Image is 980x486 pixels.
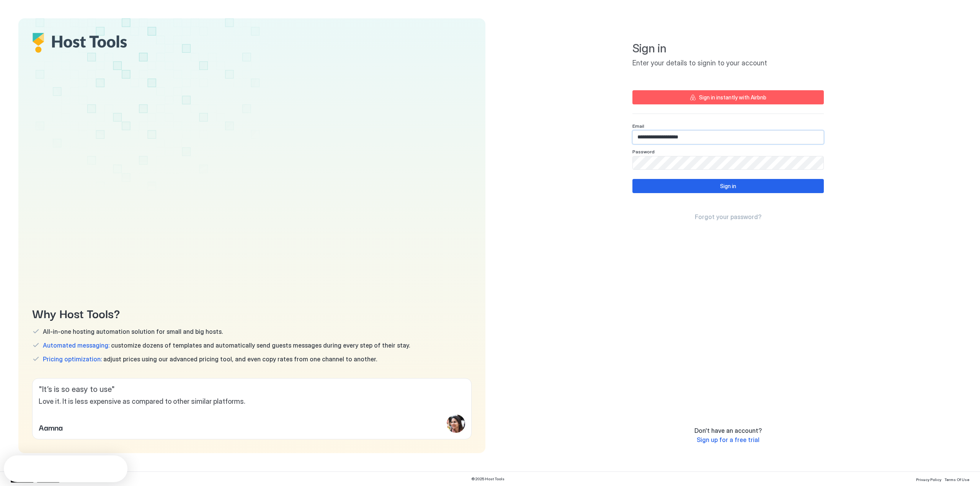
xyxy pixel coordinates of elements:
iframe: Intercom live chat discovery launcher [4,455,127,482]
input: Input Field [633,131,823,144]
span: Privacy Policy [916,477,941,482]
span: Sign up for a free trial [697,436,759,444]
span: Aamna [39,421,63,433]
span: Love it. It is less expensive as compared to other similar platforms. [39,397,465,406]
div: Sign in instantly with Airbnb [699,93,766,101]
a: Sign up for a free trial [697,436,759,444]
span: Enter your details to signin to your account [632,59,824,68]
span: " It’s is so easy to use " [39,385,465,394]
span: Automated messaging: [43,341,109,349]
span: © 2025 Host Tools [471,476,505,481]
span: adjust prices using our advanced pricing tool, and even copy rates from one channel to another. [43,355,377,363]
a: Terms Of Use [944,475,969,483]
button: Sign in [632,179,824,193]
span: Terms Of Use [944,477,969,482]
span: All-in-one hosting automation solution for small and big hosts. [43,328,223,335]
a: Privacy Policy [916,475,941,483]
a: Forgot your password? [695,213,761,221]
span: customize dozens of templates and automatically send guests messages during every step of their s... [43,341,410,349]
span: Password [632,149,655,154]
span: Don't have an account? [694,427,762,434]
iframe: Intercom live chat [8,460,26,478]
span: Sign in [632,41,824,56]
div: profile [447,414,465,433]
span: Why Host Tools? [32,304,472,322]
span: Pricing optimization: [43,355,102,363]
div: Sign in [720,182,736,190]
span: Email [632,123,644,129]
button: Sign in instantly with Airbnb [632,90,824,104]
input: Input Field [633,156,823,169]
